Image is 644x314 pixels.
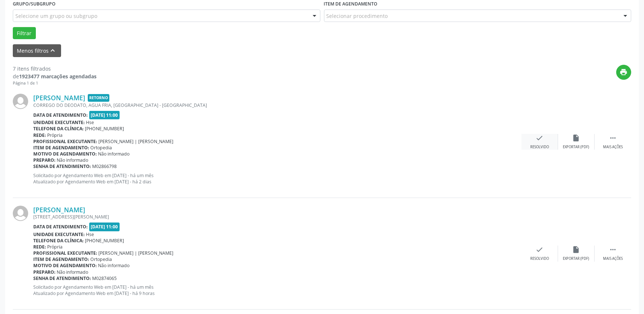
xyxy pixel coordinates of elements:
div: Resolvido [530,145,549,150]
span: [PHONE_NUMBER] [85,126,124,132]
b: Unidade executante: [33,119,85,126]
span: [DATE] 11:00 [89,111,120,119]
div: 7 itens filtrados [13,65,97,72]
i: insert_drive_file [572,246,580,254]
span: [PERSON_NAME] | [PERSON_NAME] [99,138,174,145]
b: Senha de atendimento: [33,275,91,281]
span: M02866798 [93,163,117,169]
strong: 1923477 marcações agendadas [19,73,97,80]
i:  [609,134,617,142]
span: [DATE] 11:00 [89,223,120,231]
span: Selecionar procedimento [327,12,388,20]
div: Exportar (PDF) [563,145,590,150]
a: [PERSON_NAME] [33,206,85,214]
span: Não informado [57,269,88,275]
span: [PHONE_NUMBER] [85,238,124,244]
span: Própria [48,132,63,138]
p: Solicitado por Agendamento Web em [DATE] - há um mês Atualizado por Agendamento Web em [DATE] - h... [33,284,521,296]
span: Hse [86,231,94,238]
span: Não informado [98,262,130,269]
a: [PERSON_NAME] [33,94,85,102]
span: Não informado [57,157,88,163]
b: Preparo: [33,269,56,275]
b: Item de agendamento: [33,145,89,151]
div: de [13,72,97,80]
b: Item de agendamento: [33,256,89,262]
div: [STREET_ADDRESS][PERSON_NAME] [33,214,521,220]
b: Motivo de agendamento: [33,262,97,269]
b: Motivo de agendamento: [33,151,97,157]
button: print [616,65,631,80]
div: Exportar (PDF) [563,256,590,261]
button: Filtrar [13,27,36,40]
span: [PERSON_NAME] | [PERSON_NAME] [99,250,174,256]
img: img [13,206,28,221]
i: print [620,68,628,76]
div: Resolvido [530,256,549,261]
i: insert_drive_file [572,134,580,142]
span: Hse [86,119,94,126]
span: Própria [48,244,63,250]
div: Mais ações [603,145,623,150]
b: Rede: [33,132,46,138]
span: Não informado [98,151,130,157]
b: Telefone da clínica: [33,238,84,244]
button: Menos filtroskeyboard_arrow_up [13,44,61,57]
b: Telefone da clínica: [33,126,84,132]
b: Rede: [33,244,46,250]
span: M02874065 [93,275,117,281]
p: Solicitado por Agendamento Web em [DATE] - há um mês Atualizado por Agendamento Web em [DATE] - h... [33,172,521,185]
b: Data de atendimento: [33,112,88,118]
div: Mais ações [603,256,623,261]
b: Senha de atendimento: [33,163,91,169]
span: Ortopedia [91,145,112,151]
b: Profissional executante: [33,250,97,256]
i: keyboard_arrow_up [49,46,57,55]
b: Profissional executante: [33,138,97,145]
div: Página 1 de 1 [13,80,97,86]
b: Unidade executante: [33,231,85,238]
span: Retorno [88,94,109,102]
i: check [536,246,544,254]
span: Ortopedia [91,256,112,262]
span: Selecione um grupo ou subgrupo [15,12,97,20]
b: Data de atendimento: [33,224,88,230]
i: check [536,134,544,142]
img: img [13,94,28,109]
b: Preparo: [33,157,56,163]
i:  [609,246,617,254]
div: CORREGO DO DEODATO, AGUA FRIA, [GEOGRAPHIC_DATA] - [GEOGRAPHIC_DATA] [33,102,521,108]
